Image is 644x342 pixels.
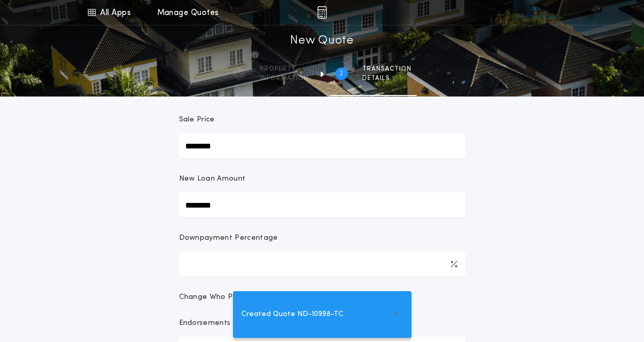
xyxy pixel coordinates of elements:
[362,74,412,83] span: details
[179,133,465,158] input: Sale Price
[179,233,278,243] p: Downpayment Percentage
[317,6,327,19] img: img
[179,193,465,217] input: New Loan Amount
[516,7,555,18] img: vs-icon
[179,252,465,277] input: Downpayment Percentage
[260,74,308,83] span: information
[179,174,246,184] p: New Loan Amount
[362,65,412,73] span: Transaction
[290,33,353,49] h1: New Quote
[339,70,343,78] h2: 2
[241,309,344,320] span: Created Quote ND-10998-TC
[179,115,215,125] p: Sale Price
[260,65,308,73] span: Property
